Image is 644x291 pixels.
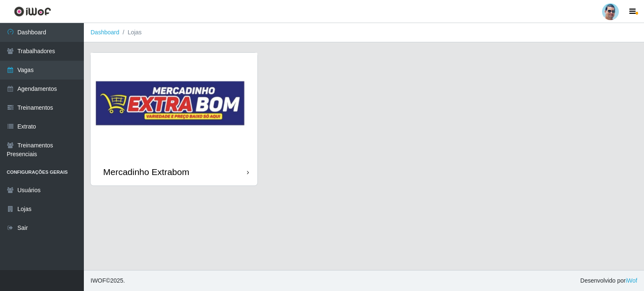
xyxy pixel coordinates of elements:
a: Mercadinho Extrabom [91,53,257,185]
li: Lojas [119,28,142,37]
span: IWOF [91,277,106,284]
img: CoreUI Logo [14,6,51,17]
img: cardImg [91,53,257,158]
a: Dashboard [91,29,119,36]
span: © 2025 . [91,276,125,285]
span: Desenvolvido por [580,276,637,285]
a: iWof [626,277,637,284]
div: Mercadinho Extrabom [103,167,189,177]
nav: breadcrumb [84,23,644,42]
